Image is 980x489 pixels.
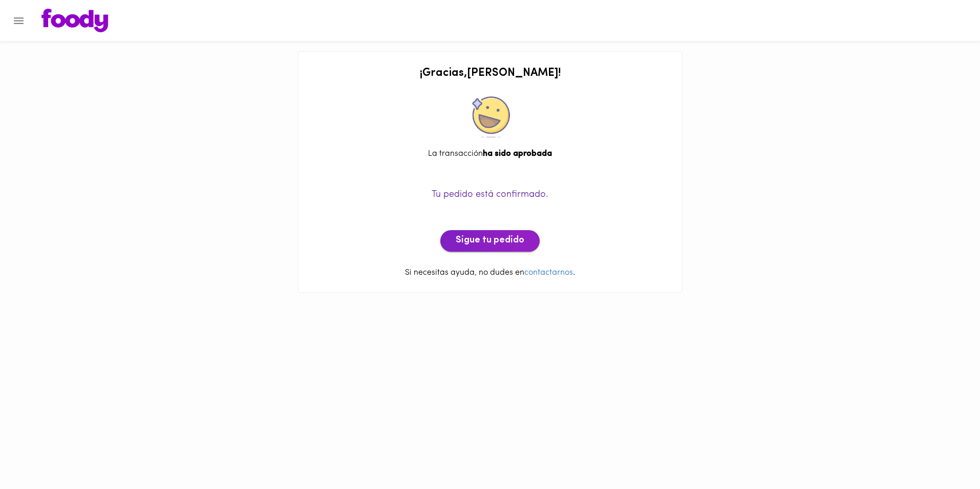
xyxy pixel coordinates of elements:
span: Tu pedido está confirmado. [432,190,548,199]
img: logo.png [42,9,108,32]
button: Menu [6,8,31,33]
a: contactarnos [524,269,573,277]
p: Si necesitas ayuda, no dudes en . [309,267,671,279]
div: La transacción [309,148,671,160]
img: approved.png [469,96,511,138]
button: Sigue tu pedido [440,230,540,252]
b: ha sido aprobada [483,150,552,158]
iframe: Messagebird Livechat Widget [921,430,970,479]
h2: ¡ Gracias , [PERSON_NAME] ! [309,67,671,79]
span: Sigue tu pedido [456,235,524,247]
